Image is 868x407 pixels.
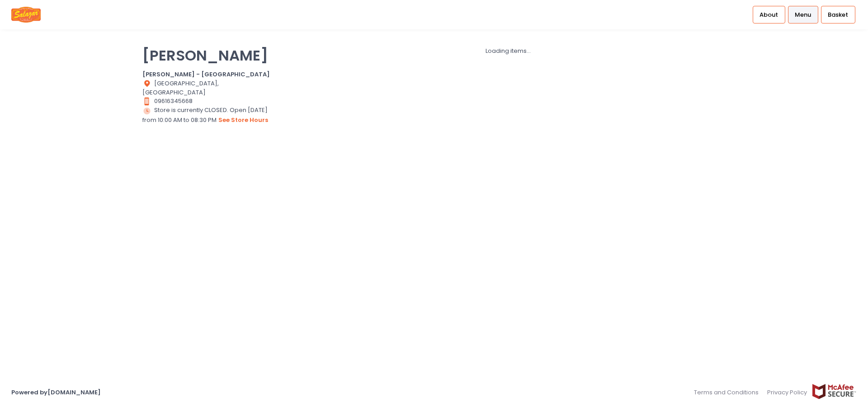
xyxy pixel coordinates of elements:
a: Terms and Conditions [694,384,763,401]
img: mcafee-secure [811,384,857,399]
p: [PERSON_NAME] [142,47,280,64]
div: Loading items... [291,47,726,56]
div: Store is currently CLOSED. Open [DATE] from 10:00 AM to 08:30 PM [142,106,280,125]
span: Basket [828,10,848,19]
span: About [759,10,778,19]
a: Menu [788,6,818,23]
img: logo [11,7,41,23]
a: About [753,6,785,23]
a: Powered by[DOMAIN_NAME] [11,388,101,397]
span: Menu [795,10,811,19]
div: 09616345668 [142,97,280,106]
button: see store hours [218,115,269,125]
b: [PERSON_NAME] - [GEOGRAPHIC_DATA] [142,70,270,79]
div: [GEOGRAPHIC_DATA], [GEOGRAPHIC_DATA] [142,79,280,97]
a: Privacy Policy [763,384,812,401]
